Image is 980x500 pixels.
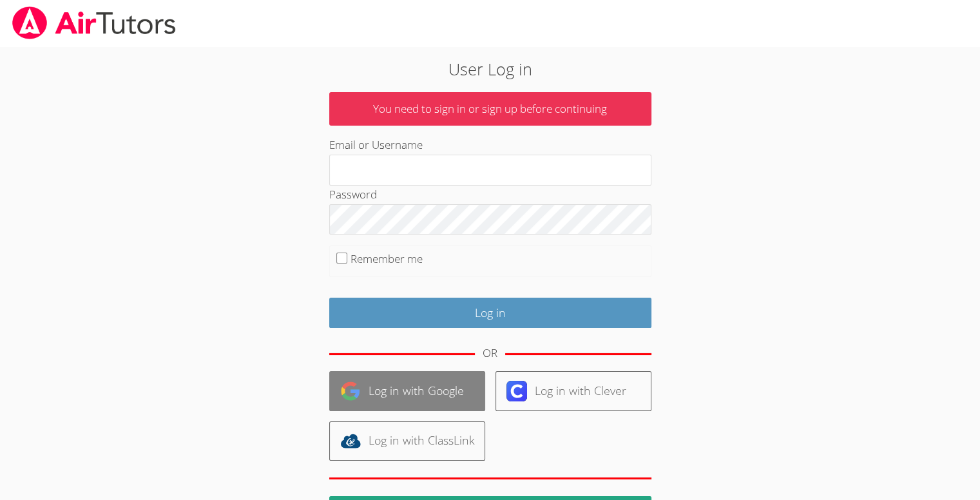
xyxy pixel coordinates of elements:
p: You need to sign in or sign up before continuing [329,92,651,126]
img: classlink-logo-d6bb404cc1216ec64c9a2012d9dc4662098be43eaf13dc465df04b49fa7ab582.svg [340,430,361,451]
a: Log in with ClassLink [329,421,485,461]
h2: User Log in [226,57,754,81]
label: Remember me [351,251,423,266]
label: Email or Username [329,137,423,152]
img: airtutors_banner-c4298cdbf04f3fff15de1276eac7730deb9818008684d7c2e4769d2f7ddbe033.png [11,6,177,39]
div: OR [483,344,497,363]
a: Log in with Clever [495,371,651,410]
a: Log in with Google [329,371,485,410]
label: Password [329,187,377,202]
input: Log in [329,298,651,328]
img: clever-logo-6eab21bc6e7a338710f1a6ff85c0baf02591cd810cc4098c63d3a4b26e2feb20.svg [506,381,527,401]
img: google-logo-50288ca7cdecda66e5e0955fdab243c47b7ad437acaf1139b6f446037453330a.svg [340,381,361,401]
